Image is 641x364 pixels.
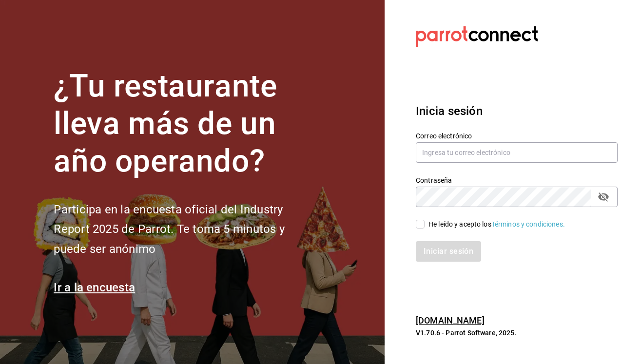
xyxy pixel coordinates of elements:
[416,177,618,184] label: Contraseña
[416,328,618,338] p: V1.70.6 - Parrot Software, 2025.
[416,315,485,326] a: [DOMAIN_NAME]
[54,281,135,294] a: Ir a la encuesta
[595,189,612,205] button: passwordField
[416,142,618,163] input: Ingresa tu correo electrónico
[428,219,565,230] div: He leído y acepto los
[54,68,317,180] h1: ¿Tu restaurante lleva más de un año operando?
[491,220,565,228] a: Términos y condiciones.
[416,133,618,139] label: Correo electrónico
[416,102,618,120] h3: Inicia sesión
[54,200,317,259] h2: Participa en la encuesta oficial del Industry Report 2025 de Parrot. Te toma 5 minutos y puede se...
